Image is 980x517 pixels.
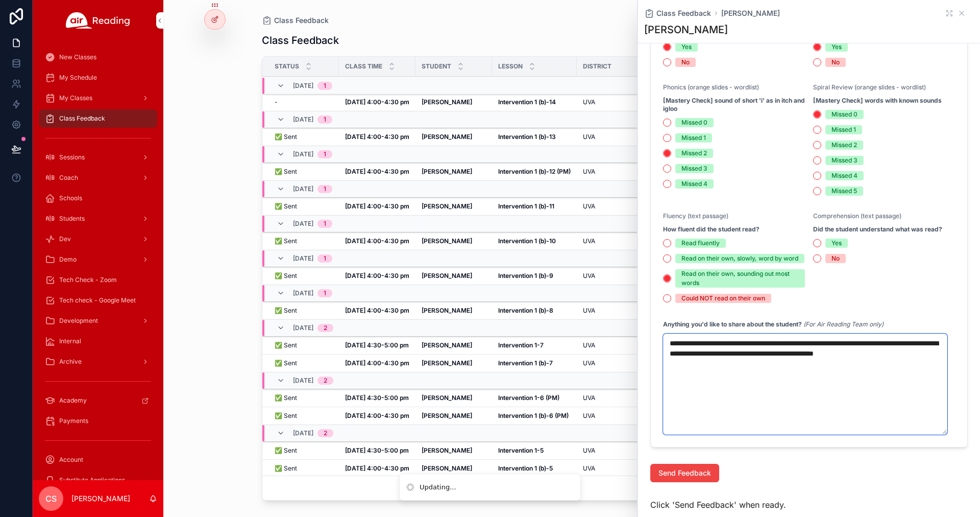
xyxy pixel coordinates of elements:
[59,456,83,464] span: Account
[345,394,409,402] a: [DATE] 4:30-5:00 pm
[293,289,313,297] span: [DATE]
[803,320,884,328] em: (For Air Reading Team only)
[262,33,339,48] h1: Class Feedback
[583,62,611,70] span: District
[498,412,571,420] a: Intervention 1 (b)-6 (PM)
[275,394,333,402] a: ✅ Sent
[583,341,647,349] a: UVA
[324,289,326,297] div: 1
[583,359,647,367] a: UVA
[324,150,326,158] div: 1
[831,125,856,134] div: Missed 1
[275,307,333,315] a: ✅ Sent
[293,82,313,90] span: [DATE]
[345,447,409,455] a: [DATE] 4:30-5:00 pm
[345,237,409,245] a: [DATE] 4:00-4:30 pm
[275,412,297,420] span: ✅ Sent
[422,237,486,245] a: [PERSON_NAME]
[293,429,313,437] span: [DATE]
[275,237,333,245] a: ✅ Sent
[345,62,382,70] span: Class Time
[681,133,706,143] div: Missed 1
[422,447,472,454] strong: [PERSON_NAME]
[422,272,472,279] strong: [PERSON_NAME]
[498,307,571,315] a: Intervention 1 (b)-8
[345,237,409,245] strong: [DATE] 4:00-4:30 pm
[422,202,472,210] strong: [PERSON_NAME]
[498,237,556,245] strong: Intervention 1 (b)-10
[66,12,130,29] img: App logo
[650,464,719,482] button: Send Feedback
[583,447,647,455] a: UVA
[39,353,157,371] a: Archive
[345,307,409,315] a: [DATE] 4:00-4:30 pm
[345,341,409,349] strong: [DATE] 4:30-5:00 pm
[71,494,130,504] p: [PERSON_NAME]
[831,254,840,263] div: No
[293,220,313,228] span: [DATE]
[39,68,157,87] a: My Schedule
[39,109,157,128] a: Class Feedback
[39,230,157,248] a: Dev
[658,468,711,478] span: Send Feedback
[583,272,647,280] a: UVA
[831,140,857,150] div: Missed 2
[813,212,901,220] span: Comprehension (text passage)
[59,153,85,161] span: Sessions
[644,8,711,18] a: Class Feedback
[813,83,926,91] span: Spiral Review (orange slides - wordlist)
[345,359,409,367] a: [DATE] 4:00-4:30 pm
[681,179,707,189] div: Missed 4
[39,169,157,187] a: Coach
[498,307,553,314] strong: Intervention 1 (b)-8
[275,62,299,70] span: Status
[498,133,571,141] a: Intervention 1 (b)-13
[583,202,595,210] span: UVA
[275,168,297,176] span: ✅ Sent
[583,98,647,106] a: UVA
[39,48,157,66] a: New Classes
[324,377,327,385] div: 2
[721,8,780,18] span: [PERSON_NAME]
[681,269,799,288] div: Read on their own, sounding out most words
[59,296,136,304] span: Tech check - Google Meet
[275,307,297,315] span: ✅ Sent
[59,276,117,284] span: Tech Check - Zoom
[39,412,157,430] a: Payments
[498,272,553,279] strong: Intervention 1 (b)-9
[498,447,544,454] strong: Intervention 1-5
[293,377,313,385] span: [DATE]
[59,194,82,202] span: Schools
[275,98,278,106] span: -
[831,110,857,119] div: Missed 0
[422,98,472,106] strong: [PERSON_NAME]
[498,394,571,402] a: Intervention 1-6 (PM)
[583,168,595,176] span: UVA
[583,412,647,420] a: UVA
[59,417,88,425] span: Payments
[59,114,105,123] span: Class Feedback
[59,74,97,82] span: My Schedule
[498,98,556,106] strong: Intervention 1 (b)-14
[422,98,486,106] a: [PERSON_NAME]
[39,271,157,289] a: Tech Check - Zoom
[498,394,559,402] strong: Intervention 1-6 (PM)
[831,239,842,248] div: Yes
[681,118,707,127] div: Missed 0
[59,476,125,484] span: Substitute Applications
[39,89,157,107] a: My Classes
[650,499,786,511] span: Click 'Send Feedback' when ready.
[345,464,409,472] strong: [DATE] 4:00-4:30 pm
[681,42,692,52] div: Yes
[422,133,486,141] a: [PERSON_NAME]
[324,254,326,263] div: 1
[59,358,82,366] span: Archive
[59,94,92,102] span: My Classes
[498,133,556,140] strong: Intervention 1 (b)-13
[422,307,472,314] strong: [PERSON_NAME]
[498,341,571,349] a: Intervention 1-7
[422,341,486,349] a: [PERSON_NAME]
[275,447,297,455] span: ✅ Sent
